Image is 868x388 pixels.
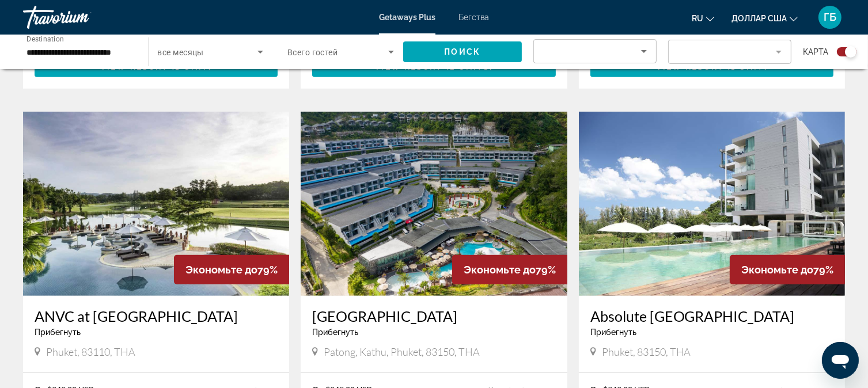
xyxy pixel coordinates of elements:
[301,112,567,296] img: ii_pbi1.jpg
[35,307,278,325] a: ANVC at [GEOGRAPHIC_DATA]
[26,35,64,43] span: Destination
[174,255,289,284] div: 79%
[158,48,204,57] span: все месяцы
[668,39,791,64] button: Filter
[543,44,647,58] mat-select: Sort by
[312,307,555,325] a: [GEOGRAPHIC_DATA]
[731,14,787,23] font: доллар США
[579,112,845,296] img: ii_twn1.jpg
[822,342,859,379] iframe: Кнопка запуска окна обмена сообщениями
[590,328,636,337] span: Прибегнуть
[692,14,703,23] font: ru
[46,345,135,358] span: Phuket, 83110, THA
[731,10,798,26] button: Изменить валюту
[464,264,536,276] span: Экономьте до
[602,345,691,358] span: Phuket, 83150, THA
[312,328,358,337] span: Прибегнуть
[379,13,435,22] a: Getaways Plus
[730,255,845,284] div: 79%
[23,2,138,32] a: Травориум
[324,345,480,358] span: Patong, Kathu, Phuket, 83150, THA
[741,264,813,276] span: Экономьте до
[23,112,289,296] img: ii_lgp1.jpg
[590,307,833,325] a: Absolute [GEOGRAPHIC_DATA]
[590,56,833,77] button: View Resort(1 unit)
[35,328,81,337] span: Прибегнуть
[445,47,481,56] span: Поиск
[824,11,836,23] font: ГБ
[803,44,828,60] span: карта
[692,10,714,26] button: Изменить язык
[35,56,278,77] button: View Resort(1 unit)
[815,5,845,29] button: Меню пользователя
[458,13,489,22] a: Бегства
[452,255,567,284] div: 79%
[403,41,522,62] button: Поиск
[185,264,257,276] span: Экономьте до
[287,48,338,57] span: Всего гостей
[312,56,555,77] button: View Resort(2 units)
